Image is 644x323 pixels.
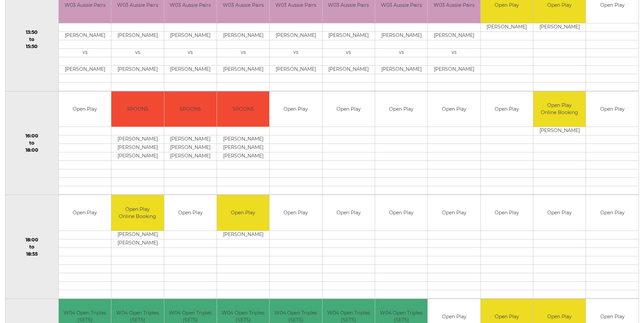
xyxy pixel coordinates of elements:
td: Open Play [59,91,111,127]
td: Open Play [481,91,533,127]
td: vs [217,48,269,57]
td: Open Play [375,195,427,231]
td: vs [59,48,111,57]
td: Open Play Online Booking [111,195,164,231]
td: [PERSON_NAME] [217,31,269,40]
td: [PERSON_NAME] [217,144,269,152]
td: Open Play [270,91,322,127]
td: [PERSON_NAME] [428,65,480,74]
td: Open Play [59,195,111,231]
td: [PERSON_NAME] [111,31,164,40]
td: Open Play [270,195,322,231]
td: [PERSON_NAME] [217,152,269,161]
td: 18:00 to 18:55 [5,195,59,299]
td: [PERSON_NAME] [323,31,375,40]
td: vs [111,48,164,57]
td: Open Play [586,195,639,231]
td: SPOONS [111,91,164,127]
td: [PERSON_NAME] [111,239,164,247]
td: [PERSON_NAME] [164,65,217,74]
td: Open Play [428,91,480,127]
td: vs [428,48,480,57]
td: Open Play [481,195,533,231]
td: [PERSON_NAME] [533,23,586,31]
td: [PERSON_NAME] [111,231,164,239]
td: Open Play [323,195,375,231]
td: Open Play [533,195,586,231]
td: Open Play [375,91,427,127]
td: vs [375,48,427,57]
td: [PERSON_NAME] [217,135,269,144]
td: [PERSON_NAME] [428,31,480,40]
td: Open Play [217,195,269,231]
td: [PERSON_NAME] [59,31,111,40]
td: Open Play [586,91,639,127]
td: [PERSON_NAME] [217,231,269,239]
td: [PERSON_NAME] [164,144,217,152]
td: [PERSON_NAME] [111,65,164,74]
td: [PERSON_NAME] [270,31,322,40]
td: [PERSON_NAME] [375,31,427,40]
td: [PERSON_NAME] [375,65,427,74]
td: Open Play [428,195,480,231]
td: [PERSON_NAME] [59,65,111,74]
td: [PERSON_NAME] [533,127,586,135]
td: [PERSON_NAME] [270,65,322,74]
td: vs [270,48,322,57]
td: [PERSON_NAME] [111,135,164,144]
td: [PERSON_NAME] [164,135,217,144]
td: Open Play [323,91,375,127]
td: SPOONS [217,91,269,127]
td: [PERSON_NAME] [217,65,269,74]
td: Open Play [164,195,217,231]
td: Open Play Online Booking [533,91,586,127]
td: [PERSON_NAME] [164,152,217,161]
td: 16:00 to 18:00 [5,91,59,195]
td: vs [164,48,217,57]
td: [PERSON_NAME] [481,23,533,31]
td: SPOONS [164,91,217,127]
td: vs [323,48,375,57]
td: [PERSON_NAME] [111,144,164,152]
td: [PERSON_NAME] [111,152,164,161]
td: [PERSON_NAME] [323,65,375,74]
td: [PERSON_NAME] [164,31,217,40]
